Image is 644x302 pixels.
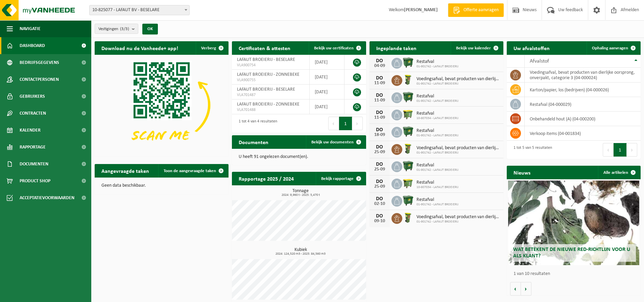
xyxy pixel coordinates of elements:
span: Restafval [416,197,458,203]
span: 01-901742 - LAFAUT BROEIERIJ [416,65,458,69]
td: onbehandeld hout (A) (04-000200) [525,112,641,126]
span: 01-901742 - LAFAUT BROEIERIJ [416,99,458,103]
span: Offerte aanvragen [462,7,500,14]
span: Wat betekent de nieuwe RED-richtlijn voor u als klant? [513,247,630,259]
span: Rapportage [20,139,46,156]
div: 02-10 [373,202,386,206]
span: Afvalstof [530,59,549,64]
div: 11-09 [373,81,386,86]
strong: [PERSON_NAME] [404,7,438,13]
div: DO [373,213,386,219]
span: 01-901742 - LAFAUT BROEIERIJ [416,151,500,155]
span: LAFAUT BROEIERIJ - BESELARE [237,57,295,62]
img: WB-1100-HPE-GN-04 [402,195,414,206]
div: 11-09 [373,98,386,103]
h2: Nieuws [507,166,537,179]
span: Restafval [416,128,458,134]
td: restafval (04-000029) [525,97,641,112]
span: Ophaling aanvragen [592,46,628,50]
a: Bekijk uw certificaten [309,41,365,55]
td: [DATE] [310,55,344,70]
span: Restafval [416,111,458,116]
span: 10-825077 - LAFAUT BV - BESELARE [90,5,189,15]
span: Kalender [20,122,41,139]
h2: Rapportage 2025 / 2024 [232,172,301,185]
h2: Download nu de Vanheede+ app! [95,41,185,54]
button: Previous [328,117,339,130]
img: WB-0060-HPE-GN-50 [402,212,414,224]
div: DO [373,110,386,115]
div: DO [373,196,386,202]
span: Navigatie [20,20,41,37]
div: 1 tot 4 van 4 resultaten [235,116,277,131]
span: Vestigingen [98,24,129,34]
span: Product Shop [20,172,50,189]
img: WB-1100-HPE-GN-04 [402,57,414,68]
span: Bekijk uw documenten [311,140,354,144]
span: Contracten [20,105,46,122]
div: 1 tot 5 van 5 resultaten [510,142,552,157]
span: Voedingsafval, bevat producten van dierlijke oorsprong, onverpakt, categorie 3 [416,145,500,151]
count: (3/3) [120,27,129,31]
span: Contactpersonen [20,71,59,88]
img: WB-1100-HPE-GN-50 [402,109,414,120]
button: Verberg [196,41,228,55]
button: OK [142,24,158,34]
span: 10-807034 - LAFAUT BROEIERIJ [416,116,458,120]
h2: Aangevraagde taken [95,164,156,177]
span: 01-901742 - LAFAUT BROEIERIJ [416,168,458,172]
div: 04-09 [373,64,386,68]
span: LAFAUT BROEIERIJ - ZONNEBEKE [237,102,300,107]
img: WB-1100-HPE-GN-04 [402,91,414,103]
span: Toon de aangevraagde taken [164,169,216,173]
span: 10-807034 - LAFAUT BROEIERIJ [416,185,458,189]
div: 09-10 [373,219,386,224]
span: Gebruikers [20,88,45,105]
span: 2024: 124,520 m3 - 2025: 84,560 m3 [235,252,366,256]
td: [DATE] [310,70,344,85]
span: Bekijk uw kalender [456,46,491,50]
button: Next [627,143,637,157]
h2: Ingeplande taken [369,41,423,54]
div: 25-09 [373,167,386,172]
img: WB-0060-HPE-GN-50 [402,74,414,86]
button: 1 [339,117,352,130]
div: DO [373,144,386,150]
div: 18-09 [373,133,386,137]
span: LAFAUT BROEIERIJ - BESELARE [237,87,295,92]
span: 01-901742 - LAFAUT BROEIERIJ [416,203,458,207]
img: WB-1100-HPE-GN-04 [402,160,414,172]
span: Restafval [416,180,458,185]
button: Next [352,117,363,130]
a: Ophaling aanvragen [587,41,640,55]
div: DO [373,162,386,167]
div: DO [373,93,386,98]
p: 1 van 10 resultaten [514,272,637,276]
span: VLA900755 [237,77,304,83]
span: 01-901742 - LAFAUT BROEIERIJ [416,82,500,86]
span: Documenten [20,156,48,172]
span: Acceptatievoorwaarden [20,189,74,206]
button: Volgende [521,282,531,296]
p: U heeft 91 ongelezen document(en). [239,155,359,159]
span: 01-901742 - LAFAUT BROEIERIJ [416,134,458,138]
div: 25-09 [373,184,386,189]
a: Bekijk uw documenten [306,135,365,149]
td: karton/papier, los (bedrijven) (04-000026) [525,83,641,97]
span: Bekijk uw certificaten [314,46,354,50]
span: 2024: 9,960 t - 2025: 5,470 t [235,193,366,197]
span: Verberg [201,46,216,50]
span: 10-825077 - LAFAUT BV - BESELARE [89,5,190,15]
button: Vestigingen(3/3) [95,24,138,34]
td: [DATE] [310,85,344,99]
h2: Certificaten & attesten [232,41,297,54]
button: Vorige [510,282,521,296]
span: Bedrijfsgegevens [20,54,59,71]
span: Voedingsafval, bevat producten van dierlijke oorsprong, onverpakt, categorie 3 [416,76,500,82]
td: voedingsafval, bevat producten van dierlijke oorsprong, onverpakt, categorie 3 (04-000024) [525,68,641,83]
a: Toon de aangevraagde taken [158,164,228,178]
span: Restafval [416,163,458,168]
div: DO [373,58,386,64]
span: 01-901742 - LAFAUT BROEIERIJ [416,220,500,224]
a: Bekijk rapportage [316,172,365,185]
